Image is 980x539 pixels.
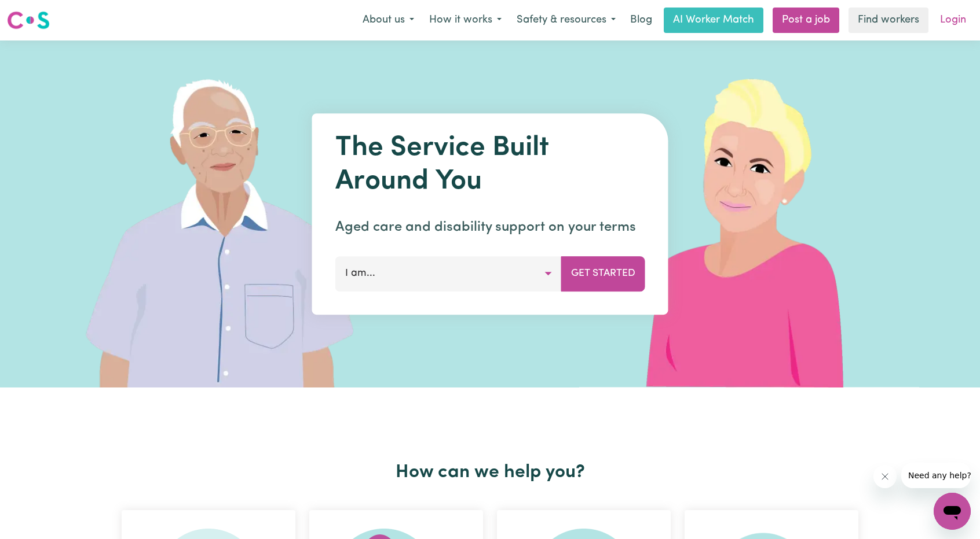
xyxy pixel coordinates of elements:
button: I am... [335,256,562,291]
img: Careseekers logo [7,10,50,31]
iframe: Message from company [901,463,971,488]
a: Find workers [849,8,928,33]
h2: How can we help you? [115,462,865,483]
iframe: Button to launch messaging window [934,493,971,530]
button: Safety & resources [509,8,623,32]
p: Aged care and disability support on your terms [335,217,645,238]
a: Post a job [773,8,839,33]
a: Login [933,8,973,33]
a: AI Worker Match [664,8,763,33]
iframe: Close message [873,465,897,488]
a: Blog [623,8,659,33]
a: Careseekers logo [7,7,50,34]
button: Get Started [561,256,645,291]
span: Need any help? [7,8,70,17]
button: About us [355,8,422,32]
h1: The Service Built Around You [335,132,645,198]
button: How it works [422,8,509,32]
